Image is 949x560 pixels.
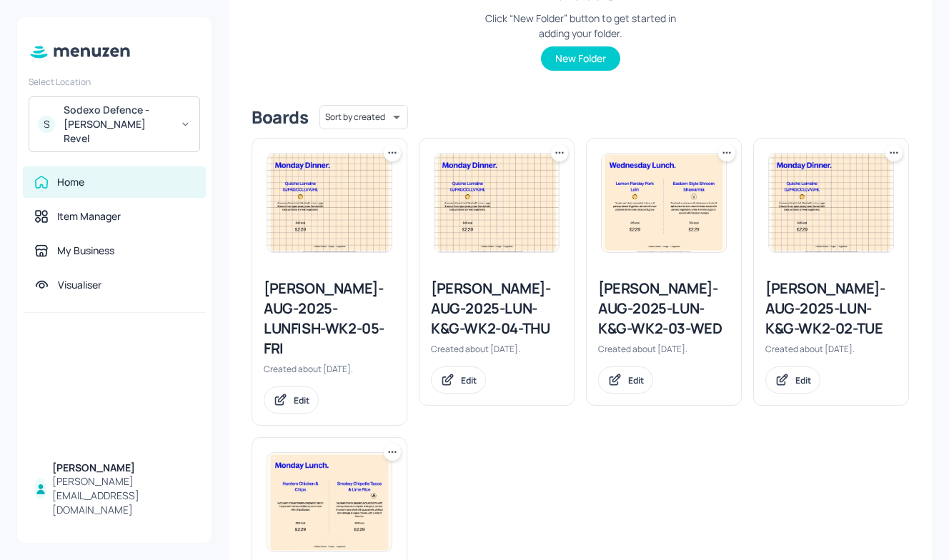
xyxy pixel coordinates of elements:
[29,76,200,88] div: Select Location
[795,374,811,386] div: Edit
[434,154,559,252] img: 2025-08-06-175448710006414mtfxt0123.jpeg
[57,175,84,189] div: Home
[765,279,897,339] div: [PERSON_NAME]-AUG-2025-LUN-K&G-WK2-02-TUE
[769,154,893,252] img: 2025-08-06-175448710006414mtfxt0123.jpeg
[38,116,55,133] div: S
[52,474,194,517] div: [PERSON_NAME][EMAIL_ADDRESS][DOMAIN_NAME]
[598,343,730,355] div: Created about [DATE].
[431,279,562,339] div: [PERSON_NAME]-AUG-2025-LUN-K&G-WK2-04-THU
[628,374,644,386] div: Edit
[598,279,730,339] div: [PERSON_NAME]-AUG-2025-LUN-K&G-WK2-03-WED
[264,279,395,359] div: [PERSON_NAME]-AUG-2025-LUNFISH-WK2-05-FRI
[765,343,897,355] div: Created about [DATE].
[264,363,395,375] div: Created about [DATE].
[252,106,308,129] div: Boards
[461,374,477,386] div: Edit
[431,343,562,355] div: Created about [DATE].
[52,461,194,475] div: [PERSON_NAME]
[57,244,114,258] div: My Business
[294,394,309,406] div: Edit
[267,453,392,551] img: 2025-09-26-1758897295146e7nof5c87dg.jpeg
[473,11,687,41] div: Click “New Folder” button to get started in adding your folder.
[602,154,726,252] img: 2025-08-11-1754907516680xo6rin7qh5q.jpeg
[64,103,172,146] div: Sodexo Defence - [PERSON_NAME] Revel
[319,103,408,131] div: Sort by created
[541,46,620,71] button: New Folder
[58,278,101,292] div: Visualiser
[267,154,392,252] img: 2025-08-06-175448710006414mtfxt0123.jpeg
[57,209,121,224] div: Item Manager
